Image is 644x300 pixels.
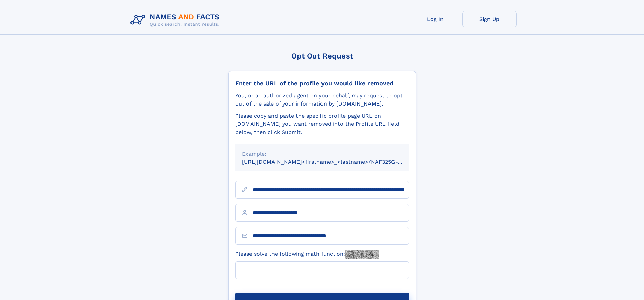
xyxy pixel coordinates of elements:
div: Example: [242,150,402,158]
small: [URL][DOMAIN_NAME]<firstname>_<lastname>/NAF325G-xxxxxxxx [242,159,422,165]
a: Sign Up [462,11,517,27]
div: Opt Out Request [228,52,416,60]
div: Please copy and paste the specific profile page URL on [DOMAIN_NAME] you want removed into the Pr... [235,112,409,136]
label: Please solve the following math function: [235,250,379,259]
img: Logo Names and Facts [128,11,225,29]
a: Log In [408,11,462,27]
div: Enter the URL of the profile you would like removed [235,79,409,87]
div: You, or an authorized agent on your behalf, may request to opt-out of the sale of your informatio... [235,92,409,108]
